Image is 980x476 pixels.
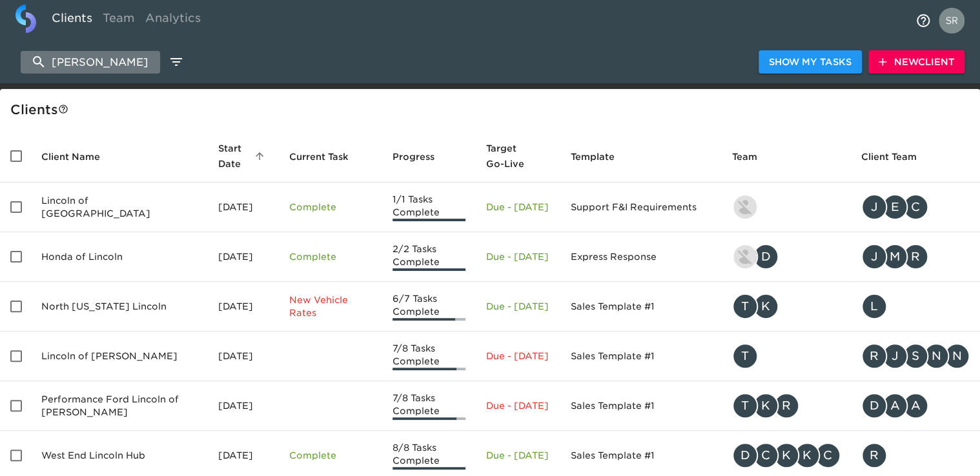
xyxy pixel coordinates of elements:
div: N [944,343,970,369]
td: Sales Template #1 [560,381,722,431]
div: Client s [10,99,975,120]
span: Team [732,149,774,164]
td: Support F&I Requirements [560,183,722,232]
div: E [882,194,908,220]
div: R [773,393,799,419]
div: tracy@roadster.com, kevin.dodt@roadster.com, raj.taneja@roadster.com [732,393,841,419]
p: Due - [DATE] [486,201,549,213]
div: C [753,442,779,468]
div: paul.brady@roadster.com [732,194,841,220]
a: Clients [46,5,97,36]
p: New Vehicle Rates [289,293,372,319]
div: J [861,244,887,270]
button: Show My Tasks [759,50,862,74]
div: M [882,244,908,270]
td: Express Response [560,232,722,282]
p: Complete [289,250,372,263]
td: 7/8 Tasks Complete [382,332,476,381]
div: A [882,393,908,419]
p: Due - [DATE] [486,350,549,362]
td: Lincoln of [GEOGRAPHIC_DATA] [31,183,208,232]
div: jamiesouthwick@lincolnofcincinnati.com, edpopp@lincolnofcincinnati.com, codyjones@lincolnofcincin... [861,194,970,220]
div: T [732,393,758,419]
div: K [753,393,779,419]
div: J [861,194,887,220]
a: Analytics [140,5,206,36]
span: Show My Tasks [769,54,852,70]
p: Complete [289,449,372,462]
td: Performance Ford Lincoln of [PERSON_NAME] [31,381,208,431]
div: tracy@roadster.com, kevin.dodt@roadster.com [732,293,841,319]
span: Progress [393,149,451,164]
div: danny@roadster.com, clayton.mandel@roadster.com, kevin.dodt@roadster.com, kendra@roadster.com, ch... [732,442,841,468]
span: This is the next Task in this Hub that should be completed [289,149,348,164]
input: search [21,51,160,74]
p: Due - [DATE] [486,300,549,313]
span: New Client [879,54,954,70]
td: 6/7 Tasks Complete [382,282,476,332]
span: Start Date [218,141,269,172]
div: S [903,343,928,369]
td: North [US_STATE] Lincoln [31,282,208,332]
td: Sales Template #1 [560,332,722,381]
td: [DATE] [208,332,279,381]
img: Profile [939,8,965,34]
a: Team [97,5,140,36]
div: K [773,442,799,468]
span: Calculated based on the start date and the duration of all Tasks contained in this Hub. [486,141,533,172]
td: 2/2 Tasks Complete [382,232,476,282]
div: C [815,442,841,468]
div: R [861,343,887,369]
div: D [753,244,779,270]
div: D [732,442,758,468]
p: Due - [DATE] [486,250,549,263]
div: rico.bartoni@morries.com [861,442,970,468]
button: NewClient [868,50,965,74]
div: T [732,343,758,369]
div: T [732,293,758,319]
img: logo [15,5,36,33]
td: [DATE] [208,381,279,431]
td: [DATE] [208,183,279,232]
div: R [861,442,887,468]
span: Client Name [41,149,117,164]
div: lindsey@roadster.com [861,293,970,319]
div: A [903,393,928,419]
span: Template [570,149,631,164]
p: Due - [DATE] [486,399,549,412]
td: [DATE] [208,282,279,332]
td: 7/8 Tasks Complete [382,381,476,431]
svg: This is a list of all of your clients and clients shared with you [58,104,68,114]
img: paul.brady@roadster.com [733,245,757,268]
div: N [923,343,949,369]
div: K [753,293,779,319]
button: edit [165,51,187,73]
span: Client Team [861,149,934,164]
p: Due - [DATE] [486,449,549,462]
img: paul.brady@roadster.com [733,195,757,219]
td: Sales Template #1 [560,282,722,332]
span: Target Go-Live [486,141,549,172]
div: R [903,244,928,270]
div: raj.taneja@roadster.com, jcucuzza@waynelm.com, sbatchelder@waynelm.com, Ntomko@waynelm.com, ntomk... [861,343,970,369]
td: Honda of Lincoln [31,232,208,282]
div: draleigh@performancelf.com, angelasgourdas@performancefordlincoln.cmdlr.com, asgourdas@performanc... [861,393,970,419]
div: K [794,442,820,468]
div: L [861,293,887,319]
td: [DATE] [208,232,279,282]
div: paul.brady@roadster.com, danny@roadster.com [732,244,841,270]
div: C [903,194,928,220]
div: J [882,343,908,369]
button: notifications [908,5,939,36]
p: Complete [289,201,372,213]
div: tracy@roadster.com [732,343,841,369]
span: Current Task [289,149,365,164]
td: Lincoln of [PERSON_NAME] [31,332,208,381]
div: D [861,393,887,419]
td: 1/1 Tasks Complete [382,183,476,232]
div: jwilson@hondaoflincoln.com, mwhite@hondaoflincoln.com, rmclain@hondaoflincoln.com [861,244,970,270]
